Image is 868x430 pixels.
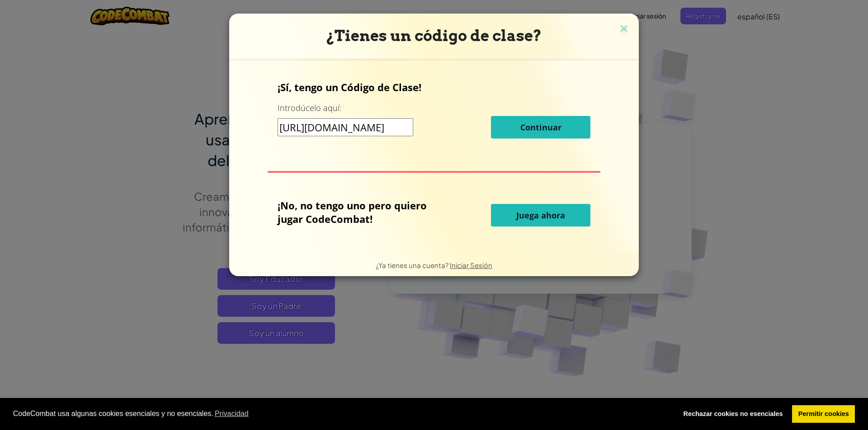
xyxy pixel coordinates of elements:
a: Iniciar Sesión [450,261,492,269]
img: close icon [618,23,630,36]
span: Juega ahora [516,210,565,221]
p: ¡No, no tengo uno pero quiero jugar CodeCombat! [278,199,446,226]
p: ¡Sí, tengo un Código de Clase! [278,80,591,94]
span: ¿Ya tienes una cuenta? [376,261,450,269]
span: ¿Tienes un código de clase? [326,27,542,45]
a: learn more about cookies [213,407,250,421]
button: Juega ahora [491,204,590,227]
span: Continuar [520,122,561,133]
a: allow cookies [792,405,855,423]
label: Introdúcelo aquí: [278,102,341,114]
button: Continuar [491,116,590,139]
a: deny cookies [677,405,789,423]
span: CodeCombat usa algunas cookies esenciales y no esenciales. [13,407,670,421]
